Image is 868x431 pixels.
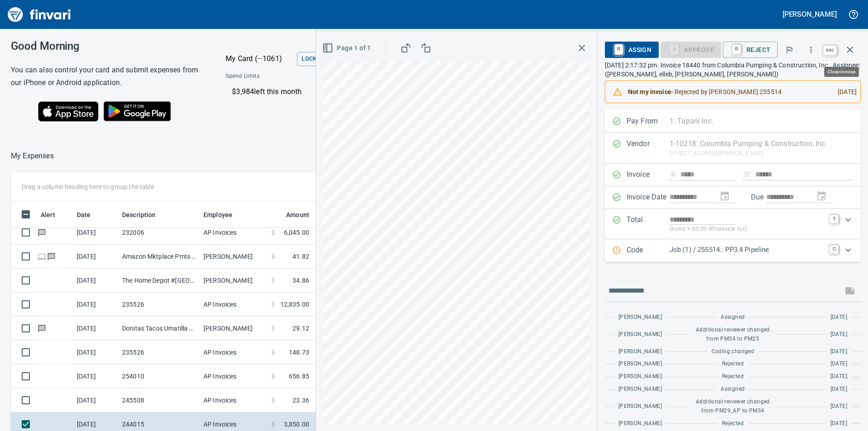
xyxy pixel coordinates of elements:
[618,360,662,369] span: [PERSON_NAME]
[618,330,662,339] span: [PERSON_NAME]
[271,276,275,285] span: $
[302,54,334,64] span: Lock Card
[271,372,275,381] span: $
[830,419,847,428] span: [DATE]
[695,326,770,344] span: Additional reviewer changed from PM34 to PM25
[722,419,744,428] span: Rejected
[271,252,275,261] span: $
[226,53,293,64] p: My Card (···1061)
[77,209,103,220] span: Date
[200,341,268,365] td: AP Invoices
[5,4,73,25] img: Finvari
[627,245,670,256] p: Code
[614,44,623,54] a: R
[783,9,837,19] h5: [PERSON_NAME]
[218,97,416,106] p: Online allowed
[313,365,539,388] td: Job (1) / 254010.: Toutle WWTP Improvements / 93134. 01.: Walls Complete / 3: Material
[722,372,744,381] span: Rejected
[313,245,539,269] td: GL (2) / 8101. .: IT Hardware
[73,245,118,269] td: [DATE]
[292,252,309,261] span: 41.82
[618,385,662,394] span: [PERSON_NAME]
[77,209,91,220] span: Date
[200,317,268,341] td: [PERSON_NAME]
[118,269,200,293] td: The Home Depot #[GEOGRAPHIC_DATA]
[200,221,268,245] td: AP Invoices
[780,7,839,21] button: [PERSON_NAME]
[721,313,745,322] span: Assigned
[22,182,154,191] p: Drag a column heading here to group the table
[11,151,54,161] p: My Expenses
[830,313,847,322] span: [DATE]
[41,209,55,220] span: Alert
[605,209,861,239] div: Expand
[200,245,268,269] td: [PERSON_NAME]
[779,40,799,60] button: Flag
[830,330,847,339] span: [DATE]
[723,42,778,58] button: RReject
[618,372,662,381] span: [PERSON_NAME]
[118,317,200,341] td: Donitas Tacos Umatilla OR
[41,209,67,220] span: Alert
[118,388,200,412] td: 245508
[73,317,118,341] td: [DATE]
[712,347,755,356] span: Coding changed
[271,228,275,237] span: $
[122,209,168,220] span: Description
[721,385,745,394] span: Assigned
[226,72,337,81] span: Spend Limits
[271,348,275,357] span: $
[200,365,268,388] td: AP Invoices
[618,402,662,411] span: [PERSON_NAME]
[11,40,203,52] h3: Good Morning
[284,420,309,429] span: 3,850.00
[289,348,309,357] span: 148.73
[839,280,861,302] span: This records your message into the invoice and notifies anyone mentioned
[628,84,830,100] div: - Rejected by [PERSON_NAME] 255514
[292,396,309,405] span: 23.36
[73,293,118,317] td: [DATE]
[200,269,268,293] td: [PERSON_NAME]
[324,43,371,54] span: Page 1 of 1
[203,209,244,220] span: Employee
[271,324,275,333] span: $
[203,209,232,220] span: Employee
[670,245,824,255] p: Job (1) / 255514.: PP3.4 Pipeline
[830,372,847,381] span: [DATE]
[286,209,309,220] span: Amount
[200,293,268,317] td: AP Invoices
[605,61,861,79] p: [DATE] 2:17:32 pm. Invoice 18440 from Columbia Pumping & Construction, Inc.. Assignee: ([PERSON_N...
[38,101,99,122] img: Download on the App Store
[695,398,770,416] span: Additional reviewer changed from PM29_AP to PM34
[830,347,847,356] span: [DATE]
[618,419,662,428] span: [PERSON_NAME]
[232,86,415,97] p: $3,984 left this month
[118,293,200,317] td: 235526
[284,228,309,237] span: 6,045.00
[830,385,847,394] span: [DATE]
[37,325,47,331] span: Has messages
[618,347,662,356] span: [PERSON_NAME]
[47,253,56,259] span: Has messages
[321,40,374,57] button: Page 1 of 1
[118,365,200,388] td: 254010
[271,300,275,309] span: $
[289,372,309,381] span: 656.85
[280,300,309,309] span: 12,835.00
[722,360,744,369] span: Rejected
[830,360,847,369] span: [DATE]
[660,45,721,53] div: Job Phase required
[122,209,156,220] span: Description
[118,221,200,245] td: 232006
[11,64,203,89] h6: You can also control your card and submit expenses from our iPhone or Android application.
[801,40,821,60] button: More
[118,341,200,365] td: 235526
[99,96,176,126] img: Get it on Google Play
[313,317,539,341] td: GL (1) / 7140.20.15: Civil Meetings Meals Appreciat
[73,365,118,388] td: [DATE]
[823,45,837,55] a: esc
[730,42,770,57] span: Reject
[118,245,200,269] td: Amazon Mktplace Pmts [DOMAIN_NAME][URL] WA
[732,44,741,54] a: R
